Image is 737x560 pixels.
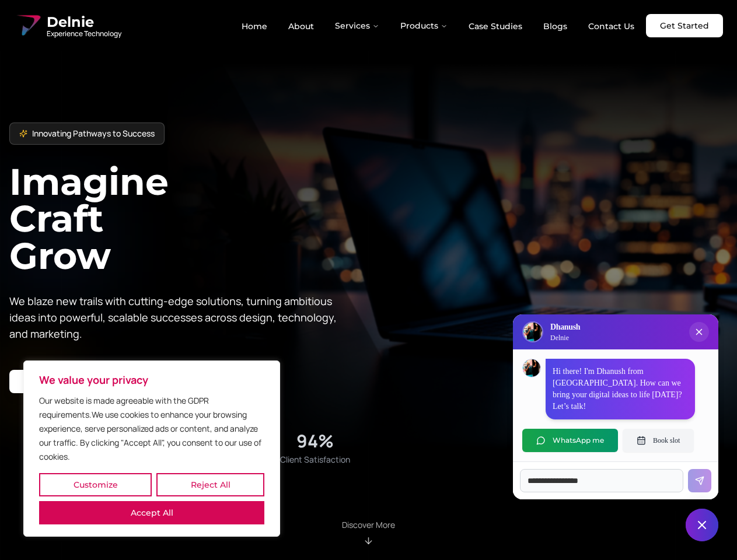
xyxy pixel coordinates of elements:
[9,163,369,274] h1: Imagine Craft Grow
[9,370,143,393] a: Start your project with us
[534,16,577,36] a: Blogs
[156,473,264,496] button: Reject All
[14,12,121,40] a: Delnie Logo Full
[391,14,457,37] button: Products
[342,519,395,531] p: Discover More
[579,16,644,36] a: Contact Us
[342,519,395,546] div: Scroll to About section
[47,13,121,32] span: Delnie
[459,16,532,36] a: Case Studies
[326,14,389,37] button: Services
[9,293,345,342] p: We blaze new trails with cutting-edge solutions, turning ambitious ideas into powerful, scalable ...
[39,501,264,524] button: Accept All
[296,430,334,452] div: 94%
[39,373,264,387] p: We value your privacy
[47,29,121,38] span: Experience Technology
[646,14,723,37] a: Get Started
[14,12,42,40] img: Delnie Logo
[686,509,718,541] button: Close chat
[39,473,152,496] button: Customize
[279,16,323,36] a: About
[280,454,350,466] span: Client Satisfaction
[232,14,644,37] nav: Main
[523,323,542,341] img: Delnie Logo
[623,429,694,452] button: Book slot
[232,16,277,36] a: Home
[553,366,688,412] p: Hi there! I'm Dhanush from [GEOGRAPHIC_DATA]. How can we bring your digital ideas to life [DATE]?...
[523,359,540,377] img: Dhanush
[39,394,264,464] p: Our website is made agreeable with the GDPR requirements.We use cookies to enhance your browsing ...
[32,128,155,139] span: Innovating Pathways to Success
[522,429,618,452] button: WhatsApp me
[689,322,709,342] button: Close chat popup
[550,333,580,342] p: Delnie
[550,321,580,333] h3: Dhanush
